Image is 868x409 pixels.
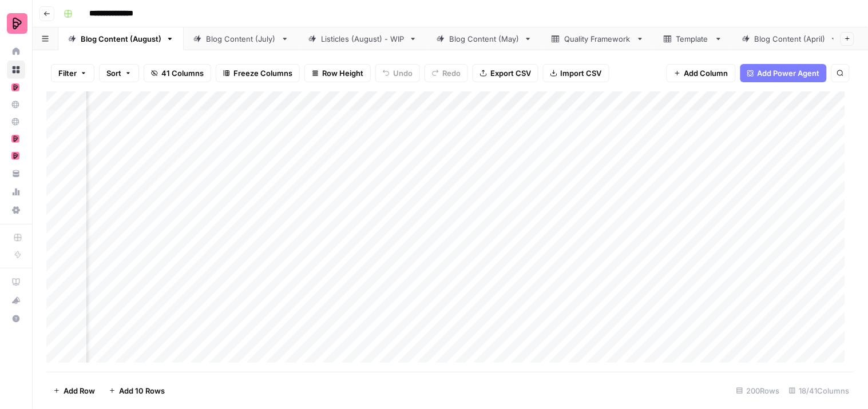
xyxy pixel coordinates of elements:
[7,292,25,309] div: What's new?
[784,382,854,400] div: 18/41 Columns
[102,382,172,400] button: Add 10 Rows
[11,135,19,143] img: mhz6d65ffplwgtj76gcfkrq5icux
[58,27,184,50] a: Blog Content (August)
[119,385,165,396] span: Add 10 Rows
[684,67,728,79] span: Add Column
[740,64,827,82] button: Add Power Agent
[425,64,468,82] button: Redo
[654,27,732,50] a: Template
[161,67,204,79] span: 41 Columns
[732,382,784,400] div: 200 Rows
[427,27,542,50] a: Blog Content (May)
[321,33,405,45] div: Listicles (August) - WIP
[490,67,531,79] span: Export CSV
[206,33,276,45] div: Blog Content (July)
[473,64,538,82] button: Export CSV
[11,152,19,160] img: mhz6d65ffplwgtj76gcfkrq5icux
[7,291,25,310] button: What's new?
[7,13,27,34] img: Preply Logo
[81,33,161,45] div: Blog Content (August)
[375,64,420,82] button: Undo
[144,64,211,82] button: 41 Columns
[46,382,102,400] button: Add Row
[542,27,654,50] a: Quality Framework
[449,33,520,45] div: Blog Content (May)
[7,310,25,328] button: Help + Support
[7,42,25,61] a: Home
[7,273,25,291] a: AirOps Academy
[393,67,413,79] span: Undo
[732,27,848,50] a: Blog Content (April)
[184,27,299,50] a: Blog Content (July)
[106,67,121,79] span: Sort
[667,64,736,82] button: Add Column
[7,9,25,38] button: Workspace: Preply
[758,67,820,79] span: Add Power Agent
[7,165,25,183] a: Your Data
[233,67,292,79] span: Freeze Columns
[64,385,95,396] span: Add Row
[51,64,94,82] button: Filter
[564,33,632,45] div: Quality Framework
[299,27,427,50] a: Listicles (August) - WIP
[755,33,826,45] div: Blog Content (April)
[99,64,139,82] button: Sort
[322,67,363,79] span: Row Height
[7,183,25,201] a: Usage
[676,33,710,45] div: Template
[304,64,371,82] button: Row Height
[7,61,25,79] a: Browse
[543,64,609,82] button: Import CSV
[11,83,19,91] img: mhz6d65ffplwgtj76gcfkrq5icux
[58,67,77,79] span: Filter
[216,64,300,82] button: Freeze Columns
[561,67,602,79] span: Import CSV
[442,67,461,79] span: Redo
[7,201,25,219] a: Settings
